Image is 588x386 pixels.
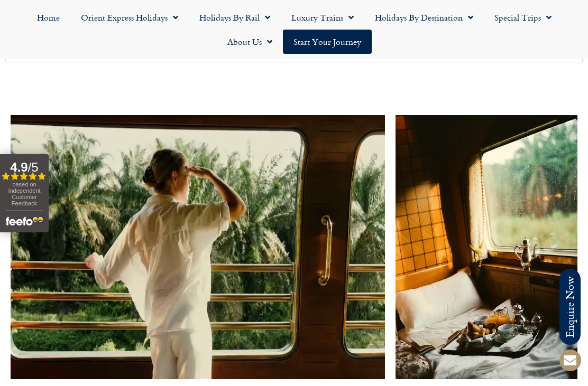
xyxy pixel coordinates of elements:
[189,5,281,30] a: Holidays by Rail
[281,5,364,30] a: Luxury Trains
[364,5,484,30] a: Holidays by Destination
[278,226,332,238] span: Your last name
[14,374,45,385] span: By email
[217,30,283,54] a: About Us
[26,5,70,30] a: Home
[3,374,11,382] input: By email
[70,5,189,30] a: Orient Express Holidays
[484,5,562,30] a: Special Trips
[5,5,583,54] nav: Menu
[283,30,372,54] a: Start your Journey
